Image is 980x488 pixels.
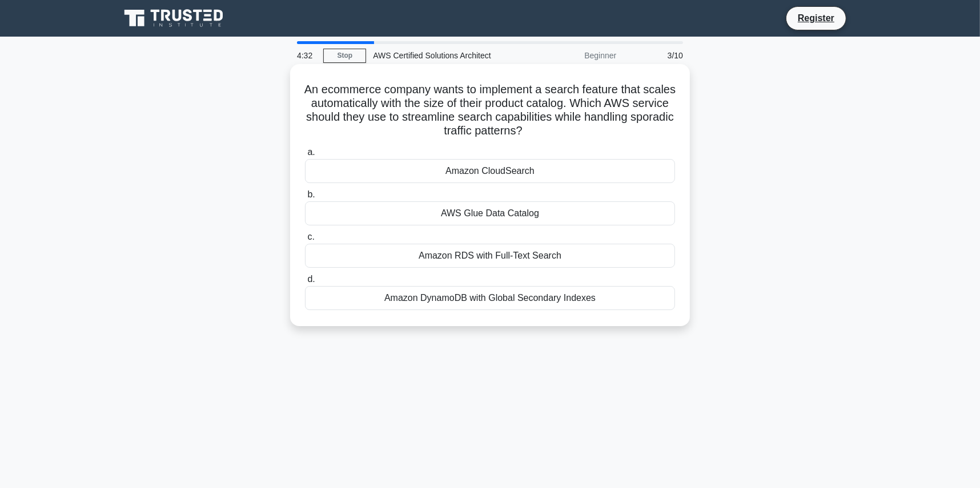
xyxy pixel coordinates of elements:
[623,44,690,67] div: 3/10
[304,82,676,138] h5: An ecommerce company wants to implement a search feature that scales automatically with the size ...
[305,159,675,183] div: Amazon CloudSearch
[307,274,315,284] span: d.
[323,49,366,63] a: Stop
[307,189,315,199] span: b.
[307,232,314,241] span: c.
[305,244,675,268] div: Amazon RDS with Full-Text Search
[290,44,323,67] div: 4:32
[791,11,841,25] a: Register
[305,286,675,310] div: Amazon DynamoDB with Global Secondary Indexes
[366,44,523,67] div: AWS Certified Solutions Architect
[307,147,315,157] span: a.
[523,44,623,67] div: Beginner
[305,201,675,225] div: AWS Glue Data Catalog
